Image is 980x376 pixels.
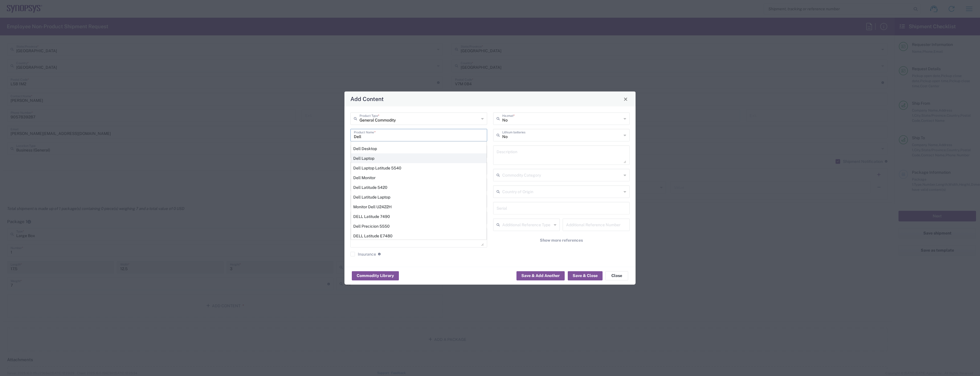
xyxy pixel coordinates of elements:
[351,212,487,221] div: DELL Latitude 7490
[351,153,487,163] div: Dell Laptop
[351,231,487,241] div: DELL Latitude E7480
[540,238,583,243] span: Show more references
[352,271,399,280] button: Commodity Library
[568,271,603,280] button: Save & Close
[351,221,487,231] div: Dell Precicion 5550
[351,144,487,153] div: Dell Desktop
[516,271,565,280] button: Save & Add Another
[351,163,487,173] div: Dell Laptop Latitude 5540
[351,183,487,192] div: Dell Latitude 5420
[605,271,628,280] button: Close
[350,95,384,103] h4: Add Content
[350,252,376,256] label: Insurance
[622,95,630,103] button: Close
[351,173,487,183] div: Dell Monitor
[351,192,487,202] div: Dell Latitude Laptop
[351,202,487,212] div: Monitor Dell U2422H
